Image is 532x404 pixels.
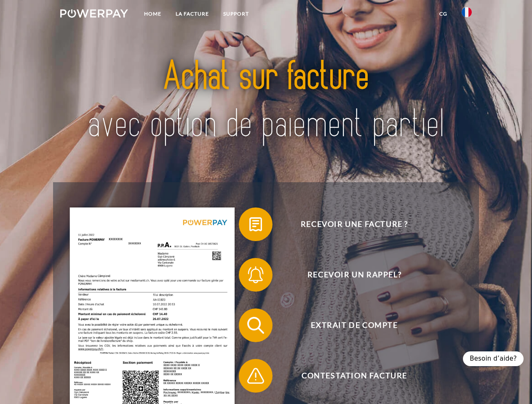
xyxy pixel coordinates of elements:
img: qb_bell.svg [245,264,266,285]
span: Contestation Facture [251,359,457,393]
a: CG [432,6,454,21]
span: Extrait de compte [251,308,457,342]
img: qb_bill.svg [245,214,266,235]
div: Besoin d’aide? [463,351,524,366]
img: qb_warning.svg [245,365,266,386]
img: logo-powerpay-white.svg [60,9,128,18]
a: Home [137,6,168,21]
span: Recevoir une facture ? [251,207,457,241]
button: Recevoir un rappel? [239,258,458,292]
span: Recevoir un rappel? [251,258,457,292]
button: Contestation Facture [239,359,458,393]
a: LA FACTURE [168,6,216,21]
button: Recevoir une facture ? [239,207,458,241]
img: title-powerpay_fr.svg [80,40,452,161]
img: fr [462,7,472,17]
button: Extrait de compte [239,308,458,342]
img: qb_search.svg [245,315,266,336]
a: Support [216,6,256,21]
